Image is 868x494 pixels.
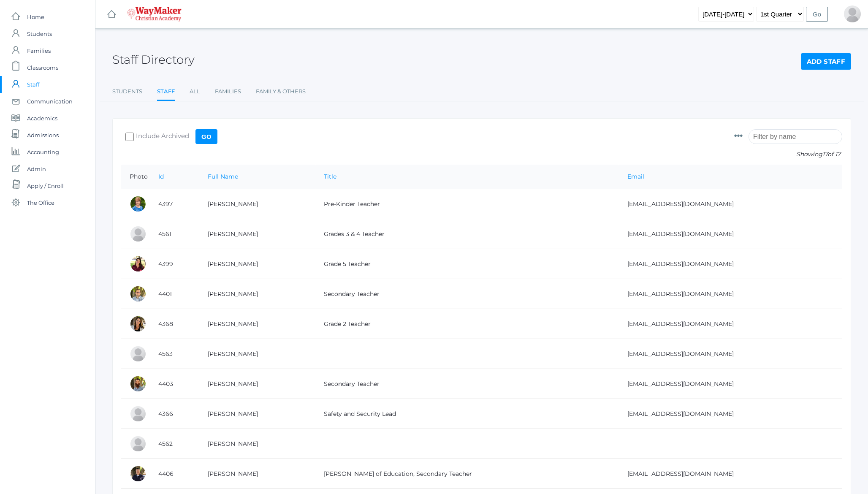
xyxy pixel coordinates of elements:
div: Crystal Atkisson [130,195,146,212]
td: [PERSON_NAME] [199,339,315,369]
span: Communication [27,93,73,110]
td: 4399 [150,249,199,279]
span: Accounting [27,144,59,160]
div: Edie LaBelle [130,435,146,452]
td: 4561 [150,219,199,249]
td: [EMAIL_ADDRESS][DOMAIN_NAME] [619,399,842,429]
div: Kylen Braileanu [130,285,146,302]
span: Academics [27,110,57,127]
td: [EMAIL_ADDRESS][DOMAIN_NAME] [619,279,842,309]
td: Grade 2 Teacher [315,309,619,339]
td: [PERSON_NAME] [199,279,315,309]
a: Family & Others [256,83,306,100]
div: Richard Lepage [130,465,146,482]
td: [PERSON_NAME] [199,219,315,249]
td: Safety and Security Lead [315,399,619,429]
td: [PERSON_NAME] of Education, Secondary Teacher [315,459,619,489]
td: 4401 [150,279,199,309]
td: [EMAIL_ADDRESS][DOMAIN_NAME] [619,309,842,339]
td: [PERSON_NAME] [199,189,315,219]
a: Staff [157,83,175,101]
td: [EMAIL_ADDRESS][DOMAIN_NAME] [619,249,842,279]
h2: Staff Directory [112,53,195,66]
td: [PERSON_NAME] [199,399,315,429]
a: Email [627,173,644,180]
a: Families [215,83,241,100]
img: 4_waymaker-logo-stack-white.png [127,7,182,22]
div: Joshua Bennett [130,225,146,242]
td: [PERSON_NAME] [199,249,315,279]
div: Ryan Johnson [130,405,146,422]
div: Jason Roberts [844,5,861,22]
a: Add Staff [801,53,851,70]
td: [EMAIL_ADDRESS][DOMAIN_NAME] [619,219,842,249]
td: 4403 [150,369,199,399]
td: Secondary Teacher [315,279,619,309]
td: Secondary Teacher [315,369,619,399]
span: Home [27,8,44,25]
td: [EMAIL_ADDRESS][DOMAIN_NAME] [619,459,842,489]
div: Elizabeth Benzinger [130,255,146,272]
span: Classrooms [27,59,58,76]
td: 4397 [150,189,199,219]
span: 17 [822,150,827,158]
input: Filter by name [749,129,842,144]
td: 4563 [150,339,199,369]
input: Go [806,7,828,22]
span: The Office [27,194,54,211]
div: Alexia Hemingway [130,345,146,362]
div: Amber Farnes [130,315,146,332]
td: 4562 [150,429,199,459]
td: [EMAIL_ADDRESS][DOMAIN_NAME] [619,339,842,369]
span: Families [27,42,51,59]
td: Grades 3 & 4 Teacher [315,219,619,249]
span: Staff [27,76,39,93]
span: Include Archived [134,131,189,142]
span: Students [27,25,52,42]
td: [PERSON_NAME] [199,429,315,459]
input: Go [195,129,217,144]
th: Photo [121,165,150,189]
span: Admissions [27,127,59,144]
a: Full Name [208,173,238,180]
td: 4368 [150,309,199,339]
a: Id [158,173,164,180]
span: Admin [27,160,46,177]
td: [PERSON_NAME] [199,309,315,339]
td: Pre-Kinder Teacher [315,189,619,219]
td: 4406 [150,459,199,489]
td: [EMAIL_ADDRESS][DOMAIN_NAME] [619,369,842,399]
p: Showing of 17 [734,150,842,159]
td: [PERSON_NAME] [199,369,315,399]
td: Grade 5 Teacher [315,249,619,279]
a: Title [324,173,336,180]
a: All [190,83,200,100]
td: [PERSON_NAME] [199,459,315,489]
td: [EMAIL_ADDRESS][DOMAIN_NAME] [619,189,842,219]
input: Include Archived [125,133,134,141]
span: Apply / Enroll [27,177,64,194]
a: Students [112,83,142,100]
div: Matthew Hjelm [130,375,146,392]
td: 4366 [150,399,199,429]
